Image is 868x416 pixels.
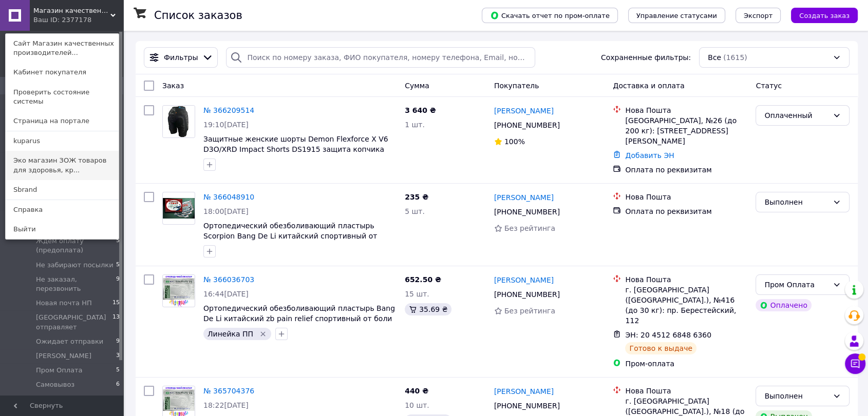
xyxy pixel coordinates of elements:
a: kuparus [6,131,119,151]
a: Защитные женские шорты Demon Flexforce X V6 D3O/XRD Impact Shorts DS1915 защита копчика лыжные дл... [203,135,388,164]
span: [PHONE_NUMBER] [494,208,560,216]
span: Покупатель [494,82,539,90]
span: 6 [116,380,120,389]
a: № 366209514 [203,106,254,114]
div: Пром-оплата [625,359,747,369]
img: Фото товару [163,106,195,137]
div: 35.69 ₴ [405,303,451,315]
div: Нова Пошта [625,105,747,115]
button: Скачать отчет по пром-оплате [482,8,618,23]
span: 19:10[DATE] [203,121,249,129]
span: Не забирают посылки [36,261,114,270]
span: Доставка и оплата [613,82,684,90]
a: Сайт Магазин качественных производителей... [6,34,119,63]
span: Сумма [405,82,429,90]
span: Магазин качественных производителей спортивной и оздоровительной продукции [33,6,110,15]
span: [PHONE_NUMBER] [494,121,560,129]
span: 5 шт. [405,207,425,215]
span: 5 [116,236,120,255]
button: Чат с покупателем [845,353,865,374]
span: Статус [756,82,782,90]
span: Ортопедический обезболивающий пластырь Bang De Li китайский zb pain relief спортивный от боли в с... [203,304,395,333]
div: Пром Оплата [764,279,828,290]
a: № 366036703 [203,275,254,284]
span: 440 ₴ [405,387,428,395]
span: Ожидает отправки [36,337,103,346]
a: [PERSON_NAME] [494,275,554,285]
a: Фото товару [162,105,195,138]
span: (1615) [723,53,747,62]
img: Фото товару [163,275,195,307]
span: 18:00[DATE] [203,207,249,215]
span: 5 [116,366,120,375]
h1: Список заказов [154,9,242,22]
span: [PERSON_NAME] [36,351,91,361]
span: Самовывоз [36,380,74,389]
span: ЭН: 20 4512 6848 6360 [625,331,711,339]
a: Справка [6,200,119,220]
button: Экспорт [735,8,781,23]
div: Оплаченный [764,110,828,121]
span: 13 [112,313,120,331]
span: 9 [116,337,120,346]
a: [PERSON_NAME] [494,106,554,116]
span: Экспорт [744,12,772,19]
span: 1 шт. [405,121,425,129]
img: Фото товару [163,198,195,219]
span: 9 [116,275,120,293]
span: Пром Оплата [36,366,82,375]
span: Не заказал, перезвонить [36,275,116,293]
a: Эко магазин ЗОЖ товаров для здоровья, кр... [6,151,119,180]
a: Ортопедический обезболивающий пластырь Scorpion Bang De Li китайский спортивный от боли в спине и... [203,222,377,250]
span: ТЕСТ [36,395,53,404]
span: 235 ₴ [405,193,428,201]
div: Оплата по реквизитам [625,165,747,175]
svg: Удалить метку [259,330,267,338]
span: Новая почта НП [36,299,92,308]
div: [GEOGRAPHIC_DATA], №26 (до 200 кг): [STREET_ADDRESS][PERSON_NAME] [625,115,747,146]
span: 9 [116,395,120,404]
a: Выйти [6,220,119,239]
input: Поиск по номеру заказа, ФИО покупателя, номеру телефона, Email, номеру накладной [226,47,535,68]
span: 3 [116,351,120,361]
a: Фото товару [162,192,195,225]
span: 15 шт. [405,290,429,298]
span: Без рейтинга [504,307,555,315]
span: [PHONE_NUMBER] [494,402,560,410]
span: [PHONE_NUMBER] [494,290,560,299]
span: Линейка ПП [207,330,253,338]
div: Выполнен [764,196,828,208]
span: 10 шт. [405,401,429,409]
span: Сохраненные фильтры: [601,52,691,63]
span: 18:22[DATE] [203,401,249,409]
span: 100% [504,137,525,146]
span: Ждем оплату (предоплата) [36,236,116,255]
span: Фильтры [164,52,198,63]
span: 15 [112,299,120,308]
a: Создать заказ [781,11,858,19]
a: Кабинет покупателя [6,63,119,82]
a: Sbrand [6,180,119,200]
span: [GEOGRAPHIC_DATA] отправляет [36,313,112,331]
div: Оплачено [756,299,811,311]
a: Страница на портале [6,111,119,131]
a: № 366048910 [203,193,254,201]
a: Проверить состояние системы [6,83,119,111]
span: Все [708,52,721,63]
a: [PERSON_NAME] [494,386,554,397]
button: Управление статусами [628,8,725,23]
span: 5 [116,261,120,270]
div: Оплата по реквизитам [625,206,747,216]
span: Управление статусами [636,12,717,19]
div: Готово к выдаче [625,342,696,354]
span: 652.50 ₴ [405,275,441,284]
span: 16:44[DATE] [203,290,249,298]
span: 3 640 ₴ [405,106,436,114]
a: № 365704376 [203,387,254,395]
div: Ваш ID: 2377178 [33,15,77,25]
span: Без рейтинга [504,224,555,232]
div: Выполнен [764,390,828,402]
a: Фото товару [162,274,195,307]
